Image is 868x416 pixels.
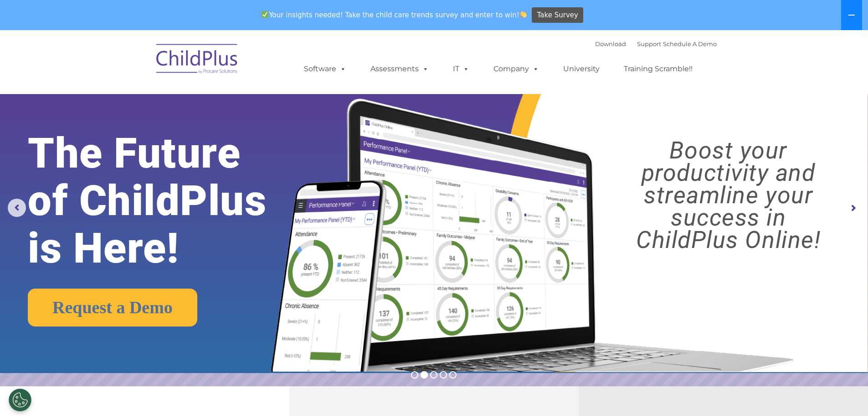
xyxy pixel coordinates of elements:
rs-layer: The Future of ChildPlus is Here! [28,130,305,272]
a: Assessments [361,60,438,78]
a: Take Survey [532,7,583,23]
span: Take Survey [537,7,578,23]
a: IT [444,60,478,78]
a: Schedule A Demo [663,40,717,47]
a: Download [595,40,626,47]
span: Last name [127,60,154,67]
span: Phone number [127,98,165,105]
a: Support [637,40,661,47]
a: Training Scramble!! [615,60,702,78]
span: Your insights needed! Take the child care trends survey and enter to win! [258,6,531,24]
font: | [595,40,717,47]
img: 👏 [520,11,527,18]
img: ChildPlus by Procare Solutions [152,37,243,83]
a: Company [484,60,548,78]
a: Request a Demo [28,289,197,326]
a: Software [295,60,355,78]
img: ✅ [262,11,268,18]
button: Cookies Settings [9,389,31,411]
rs-layer: Boost your productivity and streamline your success in ChildPlus Online! [600,139,857,251]
a: University [554,60,609,78]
